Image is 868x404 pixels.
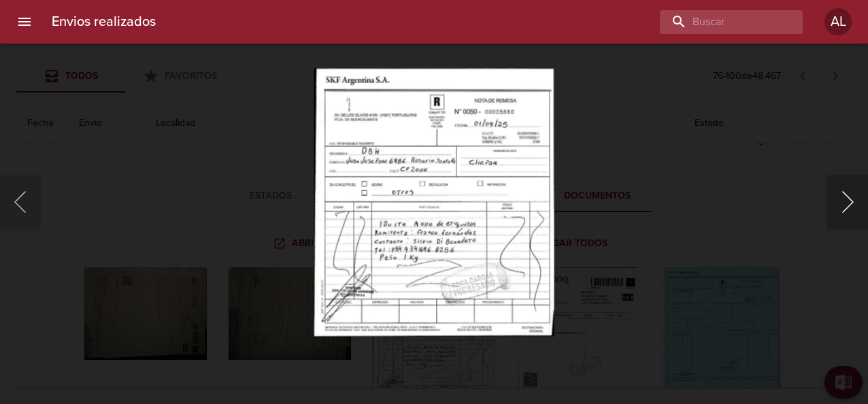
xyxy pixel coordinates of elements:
img: Image [314,68,554,336]
h6: Envios realizados [52,11,156,33]
div: AL [824,8,852,35]
button: Siguiente [827,175,868,229]
input: buscar [660,10,780,34]
button: menu [8,5,41,38]
div: Abrir información de usuario [824,8,852,35]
